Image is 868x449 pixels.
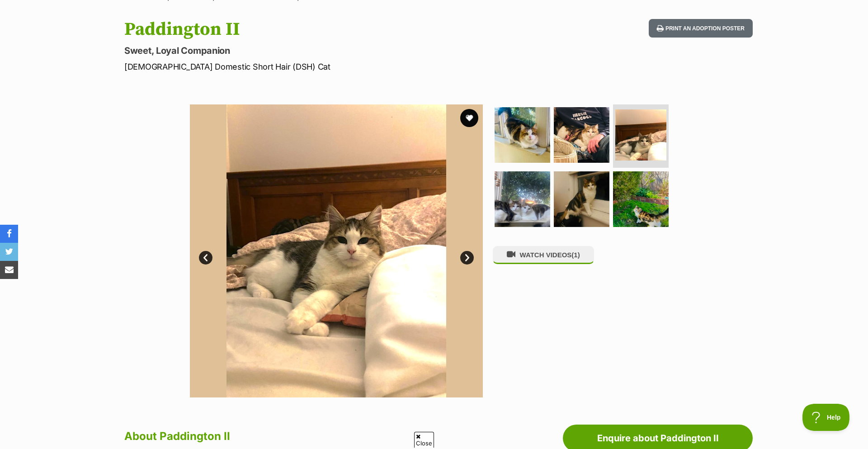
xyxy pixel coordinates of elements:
[190,104,483,397] img: Photo of Paddington Ii
[124,44,507,57] p: Sweet, Loyal Companion
[615,109,666,161] img: Photo of Paddington Ii
[802,404,850,431] iframe: Help Scout Beacon - Open
[493,246,594,264] button: WATCH VIDEOS(1)
[124,426,498,446] h2: About Paddington II
[460,109,478,127] button: favourite
[554,171,609,227] img: Photo of Paddington Ii
[199,251,212,265] a: Prev
[649,19,753,38] button: Print an adoption poster
[124,19,507,40] h1: Paddington II
[495,107,550,163] img: Photo of Paddington Ii
[554,107,609,163] img: Photo of Paddington Ii
[495,171,550,227] img: Photo of Paddington Ii
[414,432,434,448] span: Close
[613,171,669,227] img: Photo of Paddington Ii
[124,61,507,73] p: [DEMOGRAPHIC_DATA] Domestic Short Hair (DSH) Cat
[571,251,580,259] span: (1)
[460,251,474,265] a: Next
